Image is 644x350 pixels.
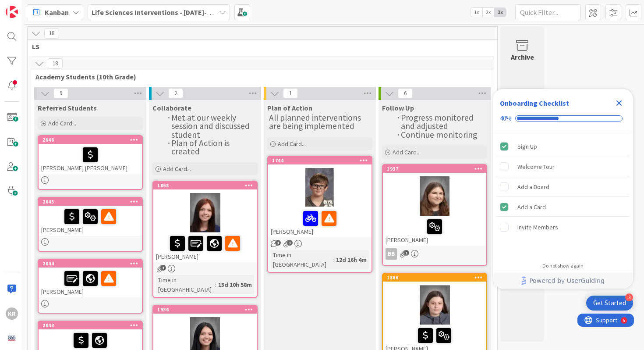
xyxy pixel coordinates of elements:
[267,156,372,273] a: 1744[PERSON_NAME]Time in [GEOGRAPHIC_DATA]:12d 16h 4m
[586,296,633,311] div: Open Get Started checklist, remaining modules: 3
[216,280,254,289] div: 13d 10h 58m
[42,199,142,205] div: 2045
[156,275,215,294] div: Time in [GEOGRAPHIC_DATA]
[168,88,183,99] span: 2
[401,129,477,140] span: Continue monitoring
[283,88,298,99] span: 1
[383,216,486,246] div: [PERSON_NAME]
[517,182,549,192] div: Add a Board
[542,262,584,269] div: Do not show again
[382,104,414,112] span: Follow Up
[383,248,486,260] div: BB
[275,240,281,246] span: 1
[48,58,63,69] span: 18
[517,141,537,152] div: Sign Up
[171,112,251,140] span: Met at our weekly session and discussed student
[38,197,143,252] a: 2045[PERSON_NAME]
[42,261,142,267] div: 2044
[496,137,630,156] div: Sign Up is complete.
[39,260,142,268] div: 2044
[39,198,142,236] div: 2045[PERSON_NAME]
[387,166,486,172] div: 1937
[157,307,257,313] div: 1936
[493,133,633,257] div: Checklist items
[153,182,257,262] div: 1868[PERSON_NAME]
[268,157,372,164] div: 1744
[496,218,630,237] div: Invite Members is incomplete.
[482,8,494,17] span: 2x
[153,306,257,314] div: 1936
[39,206,142,236] div: [PERSON_NAME]
[48,119,76,127] span: Add Card...
[268,207,372,237] div: [PERSON_NAME]
[6,332,18,344] img: avatar
[497,273,629,289] a: Powered by UserGuiding
[163,165,191,173] span: Add Card...
[625,293,633,301] div: 3
[42,322,142,329] div: 2043
[496,177,630,196] div: Add a Board is incomplete.
[401,112,475,131] span: Progress monitored and adjusted
[38,104,97,112] span: Referred Students
[39,260,142,297] div: 2044[PERSON_NAME]
[496,157,630,176] div: Welcome Tour is incomplete.
[383,165,486,173] div: 1937
[612,96,626,110] div: Close Checklist
[500,114,626,122] div: Checklist progress: 40%
[153,232,257,262] div: [PERSON_NAME]
[493,89,633,289] div: Checklist Container
[517,202,546,212] div: Add a Card
[268,157,372,237] div: 1744[PERSON_NAME]
[500,114,512,122] div: 40%
[53,88,68,99] span: 9
[471,8,482,17] span: 1x
[92,8,227,17] b: Life Sciences Interventions - [DATE]-[DATE]
[267,104,312,112] span: Plan of Action
[269,112,363,131] span: All planned interventions are being implemented
[39,198,142,206] div: 2045
[382,164,487,266] a: 1937[PERSON_NAME]BB
[593,299,626,307] div: Get Started
[215,280,216,289] span: :
[42,137,142,143] div: 2046
[44,28,59,39] span: 18
[287,240,293,246] span: 1
[46,4,48,11] div: 5
[35,72,483,81] span: Academy Students (10th Grade)
[32,42,486,51] span: LS
[38,135,143,190] a: 2046[PERSON_NAME] [PERSON_NAME]
[39,321,142,329] div: 2043
[152,181,258,298] a: 1868[PERSON_NAME]Time in [GEOGRAPHIC_DATA]:13d 10h 58m
[152,104,191,112] span: Collaborate
[494,8,506,17] span: 3x
[511,52,534,62] div: Archive
[517,161,555,172] div: Welcome Tour
[18,1,40,12] span: Support
[386,248,397,260] div: BB
[6,307,18,320] div: KR
[517,222,558,232] div: Invite Members
[393,148,421,156] span: Add Card...
[272,157,372,164] div: 1744
[39,144,142,174] div: [PERSON_NAME] [PERSON_NAME]
[493,273,633,289] div: Footer
[529,275,605,286] span: Powered by UserGuiding
[398,88,413,99] span: 6
[153,182,257,189] div: 1868
[515,4,581,20] input: Quick Filter...
[157,182,257,189] div: 1868
[39,136,142,174] div: 2046[PERSON_NAME] [PERSON_NAME]
[39,268,142,297] div: [PERSON_NAME]
[6,6,18,18] img: Visit kanbanzone.com
[160,265,166,271] span: 1
[39,136,142,144] div: 2046
[334,255,369,264] div: 12d 16h 4m
[383,274,486,282] div: 1866
[278,140,306,148] span: Add Card...
[171,138,231,157] span: Plan of Action is created
[271,250,333,269] div: Time in [GEOGRAPHIC_DATA]
[383,165,486,246] div: 1937[PERSON_NAME]
[45,7,69,18] span: Kanban
[500,98,569,108] div: Onboarding Checklist
[387,275,486,281] div: 1866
